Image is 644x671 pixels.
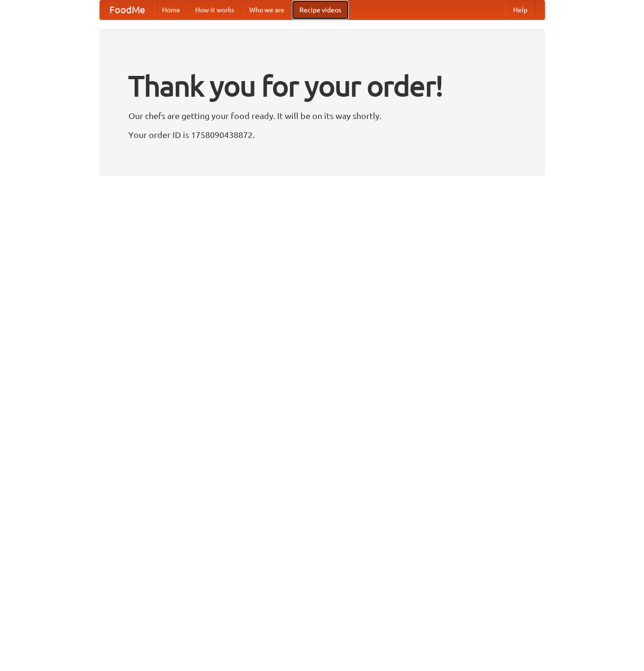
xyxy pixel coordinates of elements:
[128,109,516,123] p: Our chefs are getting your food ready. It will be on its way shortly.
[100,0,154,19] a: FoodMe
[506,0,535,19] a: Help
[188,0,242,19] a: How it works
[154,0,188,19] a: Home
[128,63,516,109] h1: Thank you for your order!
[128,128,516,142] p: Your order ID is 1758090438872.
[292,0,349,19] a: Recipe videos
[242,0,292,19] a: Who we are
